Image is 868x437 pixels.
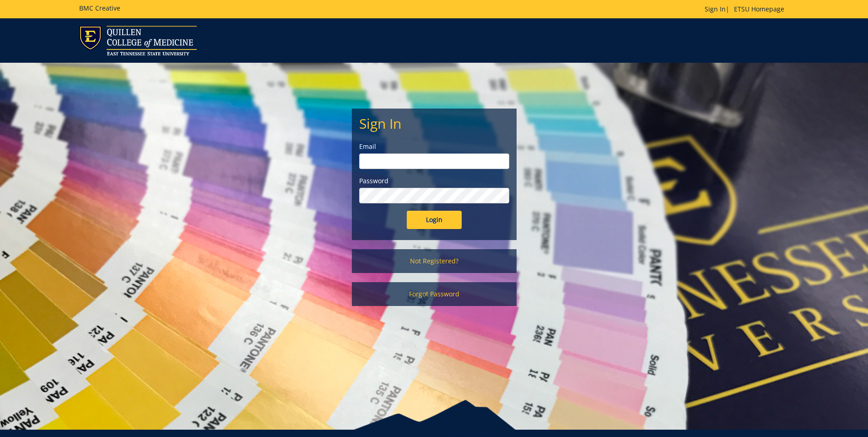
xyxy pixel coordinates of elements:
[79,26,197,55] img: ETSU logo
[359,142,509,151] label: Email
[352,282,517,306] a: Forgot Password
[729,5,789,13] a: ETSU Homepage
[705,5,789,14] p: |
[352,249,517,273] a: Not Registered?
[359,116,509,131] h2: Sign In
[79,5,120,11] h5: BMC Creative
[407,211,462,229] input: Login
[359,176,509,186] label: Password
[705,5,726,13] a: Sign In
